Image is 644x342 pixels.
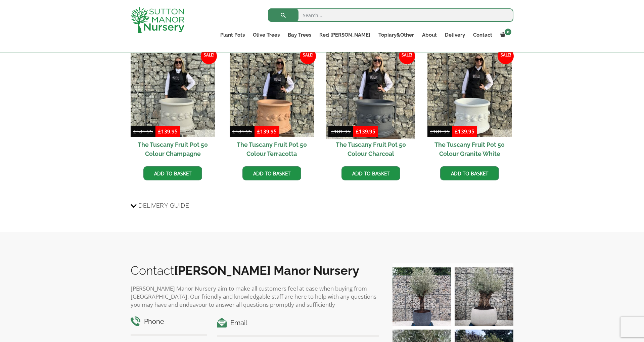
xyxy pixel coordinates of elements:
span: Sale! [399,48,415,64]
span: £ [257,128,260,135]
p: [PERSON_NAME] Manor Nursery aim to make all customers feel at ease when buying from [GEOGRAPHIC_D... [131,285,379,309]
a: About [418,30,441,40]
a: Sale! The Tuscany Fruit Pot 50 Colour Charcoal [328,53,413,161]
h4: Email [217,318,379,328]
h2: The Tuscany Fruit Pot 50 Colour Terracotta [230,137,314,161]
a: Bay Trees [284,30,315,40]
bdi: 181.95 [430,128,450,135]
a: Contact [469,30,496,40]
span: £ [430,128,433,135]
h4: Phone [131,316,207,327]
img: logo [131,7,184,33]
bdi: 181.95 [133,128,153,135]
span: £ [232,128,235,135]
img: The Tuscany Fruit Pot 50 Colour Terracotta [230,53,314,137]
bdi: 181.95 [331,128,351,135]
img: The Tuscany Fruit Pot 50 Colour Champagne [131,53,215,137]
a: Delivery [441,30,469,40]
a: Red [PERSON_NAME] [315,30,374,40]
bdi: 139.95 [158,128,178,135]
a: Add to basket: “The Tuscany Fruit Pot 50 Colour Terracotta” [242,166,301,180]
img: The Tuscany Fruit Pot 50 Colour Granite White [427,53,512,137]
h2: The Tuscany Fruit Pot 50 Colour Charcoal [328,137,413,161]
h2: The Tuscany Fruit Pot 50 Colour Champagne [131,137,215,161]
a: Add to basket: “The Tuscany Fruit Pot 50 Colour Granite White” [440,166,499,180]
span: £ [331,128,334,135]
span: £ [158,128,161,135]
span: £ [356,128,359,135]
img: The Tuscany Fruit Pot 50 Colour Charcoal [326,51,415,139]
span: 0 [505,29,511,35]
input: Search... [268,8,513,22]
h2: Contact [131,263,379,277]
a: Sale! The Tuscany Fruit Pot 50 Colour Granite White [427,53,512,161]
bdi: 181.95 [232,128,252,135]
a: Add to basket: “The Tuscany Fruit Pot 50 Colour Charcoal” [341,166,400,180]
img: Check out this beauty we potted at our nursery today ❤️‍🔥 A huge, ancient gnarled Olive tree plan... [455,267,513,326]
b: [PERSON_NAME] Manor Nursery [174,263,359,277]
span: £ [455,128,458,135]
span: Sale! [201,48,217,64]
a: Plant Pots [216,30,249,40]
a: Sale! The Tuscany Fruit Pot 50 Colour Champagne [131,53,215,161]
h2: The Tuscany Fruit Pot 50 Colour Granite White [427,137,512,161]
img: A beautiful multi-stem Spanish Olive tree potted in our luxurious fibre clay pots 😍😍 [393,267,451,326]
span: £ [133,128,136,135]
a: 0 [496,30,513,40]
bdi: 139.95 [257,128,277,135]
span: Sale! [300,48,316,64]
span: Delivery Guide [138,199,189,212]
a: Topiary&Other [374,30,418,40]
a: Sale! The Tuscany Fruit Pot 50 Colour Terracotta [230,53,314,161]
span: Sale! [498,48,514,64]
a: Add to basket: “The Tuscany Fruit Pot 50 Colour Champagne” [143,166,202,180]
bdi: 139.95 [455,128,474,135]
bdi: 139.95 [356,128,375,135]
a: Olive Trees [249,30,284,40]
